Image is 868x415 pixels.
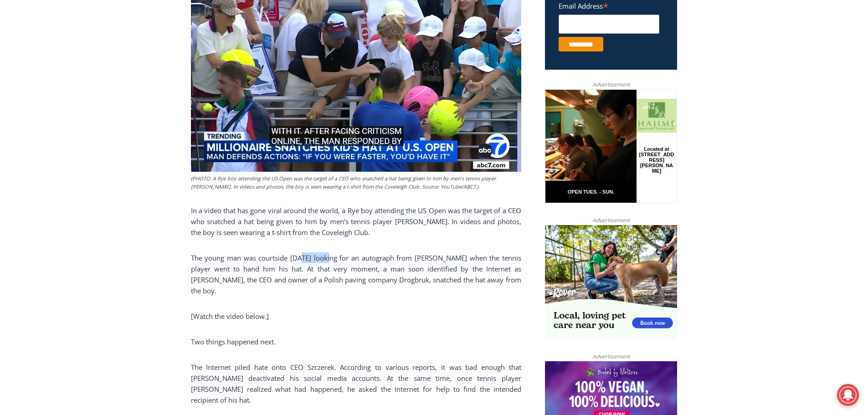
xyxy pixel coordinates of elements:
span: The young man was courtside [DATE] looking for an autograph from [PERSON_NAME] when the tennis pl... [191,253,521,295]
p: [Watch the video below.] [191,311,521,322]
a: Intern @ [DOMAIN_NAME] [219,88,442,113]
div: "I learned about the history of a place I’d honestly never considered even as a resident of [GEOG... [230,0,431,88]
a: Open Tues. - Sun. [PHONE_NUMBER] [0,92,92,113]
span: Open Tues. - Sun. [PHONE_NUMBER] [3,94,89,128]
span: Two things happened next. [191,337,276,346]
figcaption: (PHOTO: A Rye boy attending the US Open was the target of a CEO who snatched a hat being given to... [191,174,521,190]
span: Advertisement [583,80,639,89]
div: Located at [STREET_ADDRESS][PERSON_NAME] [93,57,129,109]
span: Advertisement [583,352,639,361]
span: Advertisement [583,216,639,225]
span: Intern @ [DOMAIN_NAME] [238,91,422,111]
span: The Internet piled hate onto CEO Szczerek. According to various reports, it was bad enough that [... [191,363,521,405]
span: In a video that has gone viral around the world, a Rye boy attending the US Open was the target o... [191,206,521,237]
